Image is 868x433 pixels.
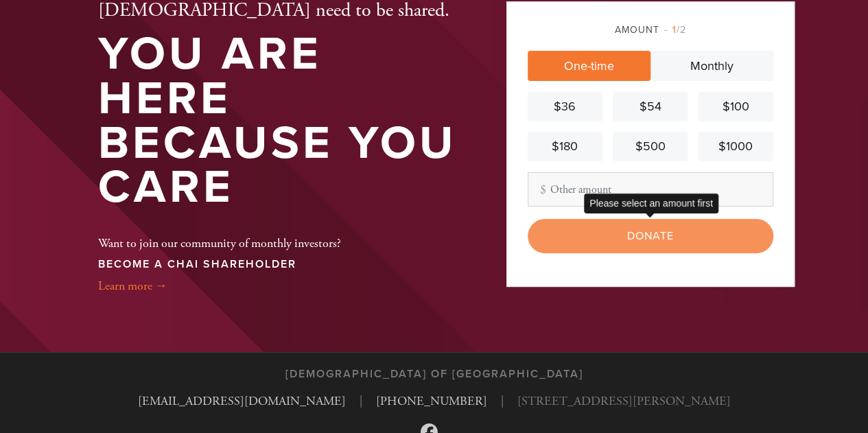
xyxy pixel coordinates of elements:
[98,32,462,209] h1: You are here because you care
[533,97,597,116] div: $36
[517,392,731,410] span: [STREET_ADDRESS][PERSON_NAME]
[613,92,688,121] a: $54
[98,215,341,295] div: Want to join our community of monthly investors?
[672,24,677,36] span: 1
[664,24,686,36] span: /2
[528,172,773,207] input: Other amount
[618,97,682,116] div: $54
[98,258,341,271] h3: BECOME A CHAI SHAREHOLDER
[703,97,767,116] div: $100
[613,132,688,161] a: $500
[584,194,718,213] div: Please select an amount first
[703,137,767,156] div: $1000
[360,392,362,410] span: |
[528,132,602,161] a: $180
[285,368,583,381] h3: [DEMOGRAPHIC_DATA] of [GEOGRAPHIC_DATA]
[528,92,602,121] a: $36
[698,132,773,161] a: $1000
[138,393,346,409] a: [EMAIL_ADDRESS][DOMAIN_NAME]
[650,51,773,81] a: Monthly
[376,393,487,409] a: [PHONE_NUMBER]
[528,23,773,37] div: Amount
[698,92,773,121] a: $100
[528,51,650,81] a: One-time
[533,137,597,156] div: $180
[618,137,682,156] div: $500
[98,278,167,294] a: Learn more →
[501,392,504,410] span: |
